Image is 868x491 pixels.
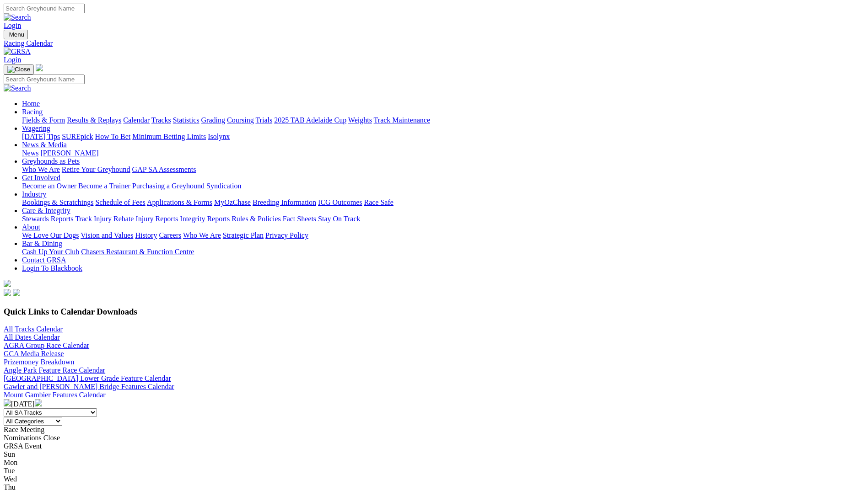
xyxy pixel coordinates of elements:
a: AGRA Group Race Calendar [4,342,89,349]
a: Contact GRSA [22,256,66,264]
a: Privacy Policy [265,231,308,239]
a: Race Safe [364,198,393,206]
div: Bar & Dining [22,248,864,256]
a: Chasers Restaurant & Function Centre [81,248,194,256]
a: Track Maintenance [374,116,430,124]
a: Coursing [227,116,254,124]
input: Search [4,75,85,84]
div: Nominations Close [4,434,864,442]
a: Results & Replays [67,116,121,124]
img: chevron-left-pager-white.svg [4,399,11,406]
div: News & Media [22,149,864,157]
img: logo-grsa-white.png [36,64,43,71]
div: Get Involved [22,182,864,190]
a: Greyhounds as Pets [22,157,80,165]
a: Applications & Forms [147,198,212,206]
a: How To Bet [95,133,131,140]
div: Care & Integrity [22,215,864,223]
a: Tracks [151,116,171,124]
a: We Love Our Dogs [22,231,79,239]
a: Breeding Information [253,198,316,206]
span: Menu [9,31,24,38]
a: All Dates Calendar [4,333,60,341]
a: Login To Blackbook [22,264,82,272]
a: Statistics [173,116,199,124]
a: Get Involved [22,174,60,181]
button: Toggle navigation [4,64,34,75]
img: logo-grsa-white.png [4,280,11,287]
div: Racing [22,116,864,124]
a: Integrity Reports [180,215,230,223]
input: Search [4,4,85,13]
div: GRSA Event [4,442,864,450]
a: Who We Are [22,165,60,173]
a: News [22,149,38,157]
a: [GEOGRAPHIC_DATA] Lower Grade Feature Calendar [4,374,171,382]
a: Trials [255,116,272,124]
div: Wagering [22,133,864,141]
img: Search [4,84,31,92]
a: Bar & Dining [22,240,62,247]
a: Strategic Plan [223,231,264,239]
a: Stay On Track [318,215,360,223]
a: Careers [159,231,181,239]
a: Wagering [22,124,50,132]
a: GCA Media Release [4,350,64,358]
a: Vision and Values [81,231,133,239]
div: About [22,231,864,240]
a: Mount Gambier Features Calendar [4,391,106,399]
img: GRSA [4,48,31,56]
div: Greyhounds as Pets [22,165,864,174]
img: facebook.svg [4,289,11,296]
a: Syndication [206,182,241,190]
img: twitter.svg [13,289,20,296]
a: Become an Owner [22,182,76,190]
a: Schedule of Fees [95,198,145,206]
div: [DATE] [4,399,864,408]
button: Toggle navigation [4,30,28,39]
div: Race Meeting [4,426,864,434]
a: ICG Outcomes [318,198,362,206]
a: Login [4,21,21,29]
div: Sun [4,450,864,459]
a: Grading [201,116,225,124]
img: Close [7,66,30,73]
a: Isolynx [208,133,230,140]
a: 2025 TAB Adelaide Cup [274,116,346,124]
a: Cash Up Your Club [22,248,79,256]
img: Search [4,13,31,21]
a: News & Media [22,141,67,149]
a: Minimum Betting Limits [132,133,206,140]
a: Calendar [123,116,150,124]
a: Weights [348,116,372,124]
a: Who We Are [183,231,221,239]
a: Injury Reports [135,215,178,223]
a: GAP SA Assessments [132,165,196,173]
a: Industry [22,190,46,198]
div: Wed [4,475,864,483]
a: Become a Trainer [78,182,130,190]
a: About [22,223,40,231]
a: Retire Your Greyhound [62,165,130,173]
a: Fields & Form [22,116,65,124]
img: chevron-right-pager-white.svg [35,399,42,406]
a: Bookings & Scratchings [22,198,93,206]
a: MyOzChase [214,198,251,206]
a: Racing Calendar [4,39,864,48]
a: Track Injury Rebate [75,215,134,223]
a: History [135,231,157,239]
a: Purchasing a Greyhound [132,182,205,190]
a: Gawler and [PERSON_NAME] Bridge Features Calendar [4,383,174,390]
a: Login [4,56,21,64]
a: Rules & Policies [232,215,281,223]
a: All Tracks Calendar [4,325,63,333]
a: [PERSON_NAME] [40,149,98,157]
a: Racing [22,108,43,116]
a: Prizemoney Breakdown [4,358,74,366]
a: SUREpick [62,133,93,140]
a: [DATE] Tips [22,133,60,140]
a: Stewards Reports [22,215,73,223]
div: Industry [22,198,864,207]
div: Mon [4,459,864,467]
